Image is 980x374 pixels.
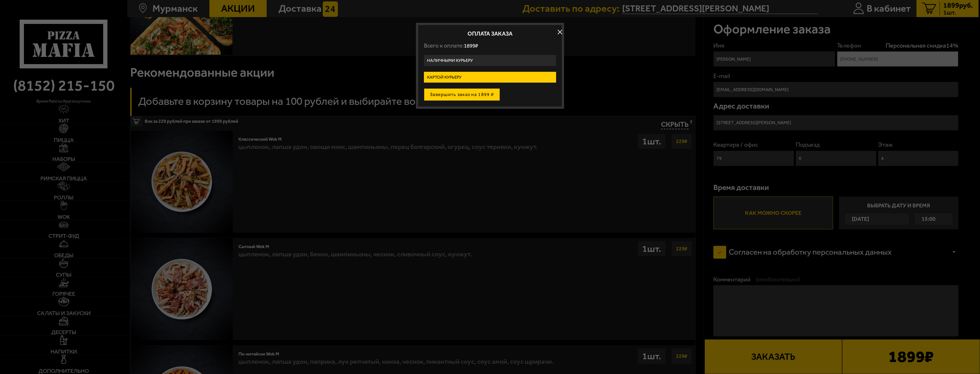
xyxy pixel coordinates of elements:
[424,31,556,36] h2: Оплата заказа
[464,42,478,49] span: 1899 ₽
[424,42,556,49] p: Всего к оплате:
[424,88,500,101] button: Завершить заказ на 1899 ₽
[424,55,556,66] label: Наличными курьеру
[424,72,556,83] label: Картой курьеру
